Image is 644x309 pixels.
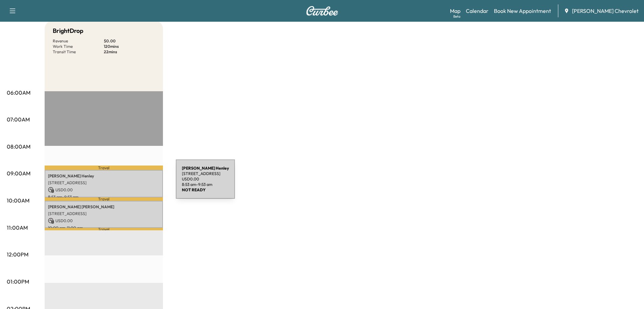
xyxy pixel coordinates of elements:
[53,44,104,49] p: Work Time
[48,180,160,186] p: [STREET_ADDRESS]
[7,277,29,286] p: 01:00PM
[53,38,104,44] p: Revenue
[7,250,28,258] p: 12:00PM
[453,14,460,19] div: Beta
[7,224,28,232] p: 11:00AM
[48,187,160,193] p: USD 0.00
[48,194,160,200] p: 8:53 am - 9:53 am
[45,228,163,230] p: Travel
[48,173,160,179] p: [PERSON_NAME] Henley
[7,115,30,123] p: 07:00AM
[48,218,160,224] p: USD 0.00
[45,166,163,170] p: Travel
[7,142,30,151] p: 08:00AM
[104,49,155,55] p: 22 mins
[7,196,29,205] p: 10:00AM
[466,7,488,15] a: Calendar
[104,44,155,49] p: 120 mins
[48,204,160,210] p: [PERSON_NAME] [PERSON_NAME]
[7,89,30,97] p: 06:00AM
[48,225,160,231] p: 10:00 am - 11:00 am
[572,7,639,15] span: [PERSON_NAME] Chevrolet
[48,211,160,216] p: [STREET_ADDRESS]
[53,26,84,36] h5: BrightDrop
[104,38,155,44] p: $ 0.00
[450,7,460,15] a: MapBeta
[53,49,104,55] p: Transit Time
[306,6,338,16] img: Curbee Logo
[7,169,30,177] p: 09:00AM
[494,7,551,15] a: Book New Appointment
[45,197,163,200] p: Travel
